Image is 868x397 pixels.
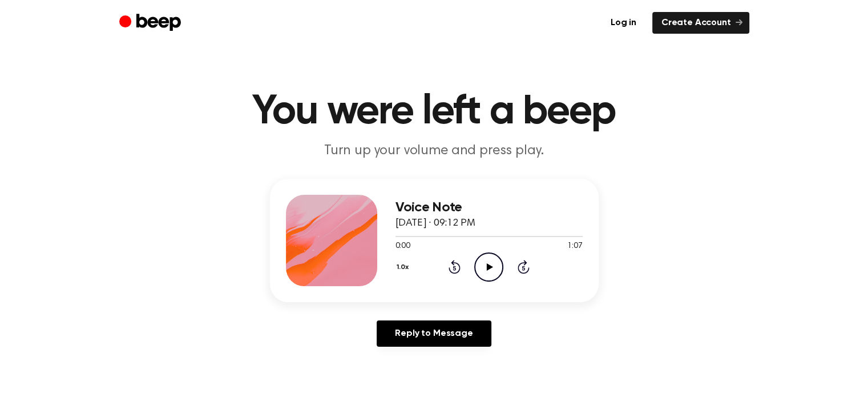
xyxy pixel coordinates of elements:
h3: Voice Note [395,200,583,215]
button: 1.0x [395,258,413,277]
p: Turn up your volume and press play. [215,142,653,161]
span: [DATE] · 09:12 PM [395,218,475,228]
span: 1:07 [567,240,582,252]
a: Log in [601,12,645,34]
a: Beep [119,12,184,34]
a: Reply to Message [377,320,491,347]
a: Create Account [652,12,749,34]
span: 0:00 [395,240,410,252]
h1: You were left a beep [142,91,726,133]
